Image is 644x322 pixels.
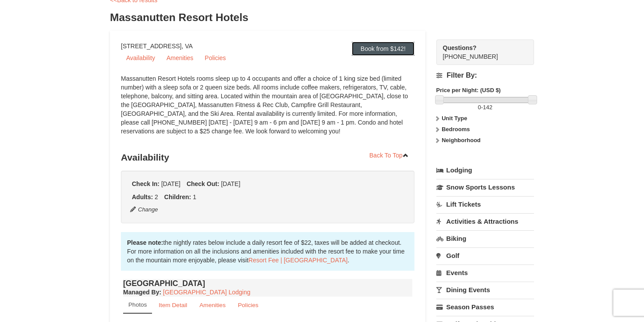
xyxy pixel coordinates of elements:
[443,44,477,51] strong: Questions?
[442,137,481,143] strong: Neighborhood
[132,193,153,200] strong: Adults:
[199,302,226,308] small: Amenities
[436,196,534,212] a: Lift Tickets
[436,103,534,112] label: -
[436,230,534,247] a: Biking
[478,104,481,111] span: 0
[121,232,414,271] div: the nightly rates below include a daily resort fee of $22, taxes will be added at checkout. For m...
[194,297,231,314] a: Amenities
[153,297,193,314] a: Item Detail
[436,247,534,264] a: Golf
[127,239,163,246] strong: Please note:
[121,51,160,64] a: Availability
[110,9,534,26] h3: Massanutten Resort Hotels
[436,179,534,195] a: Snow Sports Lessons
[123,279,412,288] h4: [GEOGRAPHIC_DATA]
[232,297,264,314] a: Policies
[161,180,180,187] span: [DATE]
[187,180,219,187] strong: Check Out:
[199,51,231,64] a: Policies
[436,265,534,281] a: Events
[436,213,534,229] a: Activities & Attractions
[436,282,534,298] a: Dining Events
[123,297,152,314] a: Photos
[193,193,196,200] span: 1
[443,43,518,60] span: [PHONE_NUMBER]
[155,193,158,200] span: 2
[121,74,414,144] div: Massanutten Resort Hotels rooms sleep up to 4 occupants and offer a choice of 1 king size bed (li...
[130,205,159,215] button: Change
[436,162,534,178] a: Lodging
[352,42,414,56] a: Book from $142!
[238,302,258,308] small: Policies
[364,149,414,162] a: Back To Top
[159,302,187,308] small: Item Detail
[442,126,470,132] strong: Bedrooms
[121,149,414,166] h3: Availability
[163,289,250,296] a: [GEOGRAPHIC_DATA] Lodging
[442,115,467,122] strong: Unit Type
[123,289,159,296] span: Managed By
[483,104,492,111] span: 142
[248,257,347,264] a: Resort Fee | [GEOGRAPHIC_DATA]
[164,193,191,200] strong: Children:
[161,51,198,64] a: Amenities
[128,301,147,308] small: Photos
[221,180,240,187] span: [DATE]
[123,289,161,296] strong: :
[132,180,159,187] strong: Check In:
[436,72,534,79] h4: Filter By:
[436,87,501,93] strong: Price per Night: (USD $)
[436,299,534,315] a: Season Passes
